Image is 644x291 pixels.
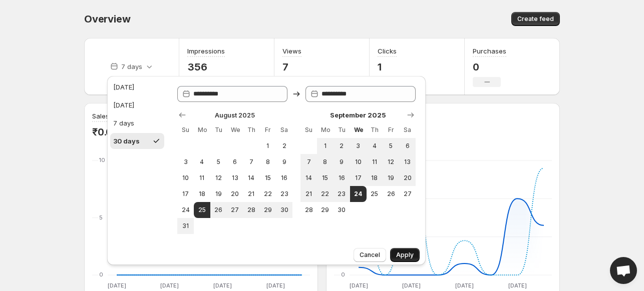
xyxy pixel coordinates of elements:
[243,186,260,202] button: Thursday August 21 2025
[399,122,416,138] th: Saturday
[210,154,227,170] button: Tuesday August 5 2025
[92,111,109,121] h3: Sales
[399,170,416,186] button: Saturday September 20 2025
[110,97,164,113] button: [DATE]
[321,190,330,198] span: 22
[367,122,383,138] th: Thursday
[610,257,637,284] div: Open chat
[181,158,190,166] span: 3
[280,174,288,182] span: 16
[354,248,386,262] button: Cancel
[383,122,399,138] th: Friday
[338,174,346,182] span: 16
[110,115,164,131] button: 7 days
[210,202,227,218] button: Tuesday August 26 2025
[276,170,292,186] button: Saturday August 16 2025
[187,61,225,73] p: 356
[334,186,350,202] button: Tuesday September 23 2025
[214,190,223,198] span: 19
[399,154,416,170] button: Saturday September 13 2025
[387,142,395,150] span: 5
[350,282,368,289] text: [DATE]
[304,190,313,198] span: 21
[194,122,210,138] th: Monday
[317,186,334,202] button: Monday September 22 2025
[181,174,190,182] span: 10
[354,158,363,166] span: 10
[280,206,288,214] span: 30
[508,282,527,289] text: [DATE]
[396,251,414,259] span: Apply
[160,282,179,289] text: [DATE]
[321,126,330,134] span: Mo
[300,154,317,170] button: Sunday September 7 2025
[280,126,288,134] span: Sa
[304,206,313,214] span: 28
[99,156,105,163] text: 10
[214,206,223,214] span: 26
[181,206,190,214] span: 24
[177,202,194,218] button: Sunday August 24 2025
[402,282,421,289] text: [DATE]
[259,202,276,218] button: Friday August 29 2025
[243,122,260,138] th: Thursday
[177,122,194,138] th: Sunday
[263,206,272,214] span: 29
[231,158,239,166] span: 6
[210,170,227,186] button: Tuesday August 12 2025
[227,154,243,170] button: Wednesday August 6 2025
[259,122,276,138] th: Friday
[113,100,134,110] div: [DATE]
[110,79,164,95] button: [DATE]
[243,154,260,170] button: Thursday August 7 2025
[338,190,346,198] span: 23
[403,174,412,182] span: 20
[276,122,292,138] th: Saturday
[383,154,399,170] button: Friday September 12 2025
[99,214,103,221] text: 5
[403,190,412,198] span: 27
[455,282,474,289] text: [DATE]
[214,158,223,166] span: 5
[354,190,363,198] span: 24
[276,186,292,202] button: Saturday August 23 2025
[263,190,272,198] span: 22
[403,126,412,134] span: Sa
[263,126,272,134] span: Fr
[338,142,346,150] span: 2
[276,154,292,170] button: Saturday August 9 2025
[350,122,367,138] th: Wednesday
[387,190,395,198] span: 26
[350,154,367,170] button: Wednesday September 10 2025
[263,174,272,182] span: 15
[99,271,103,278] text: 0
[280,190,288,198] span: 23
[341,271,345,278] text: 0
[187,46,225,56] h3: Impressions
[280,158,288,166] span: 9
[511,12,560,26] button: Create feed
[198,158,206,166] span: 4
[177,218,194,234] button: Sunday August 31 2025
[383,186,399,202] button: Friday September 26 2025
[263,142,272,150] span: 1
[350,186,367,202] button: End of range Today Wednesday September 24 2025
[259,138,276,154] button: Friday August 1 2025
[247,206,256,214] span: 28
[194,186,210,202] button: Monday August 18 2025
[354,174,363,182] span: 17
[399,186,416,202] button: Saturday September 27 2025
[317,202,334,218] button: Monday September 29 2025
[317,122,334,138] th: Monday
[383,138,399,154] button: Friday September 5 2025
[404,108,418,122] button: Show next month, October 2025
[198,206,206,214] span: 25
[334,138,350,154] button: Tuesday September 2 2025
[259,154,276,170] button: Friday August 8 2025
[367,186,383,202] button: Thursday September 25 2025
[390,248,420,262] button: Apply
[84,13,130,25] span: Overview
[360,251,380,259] span: Cancel
[387,126,395,134] span: Fr
[280,142,288,150] span: 2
